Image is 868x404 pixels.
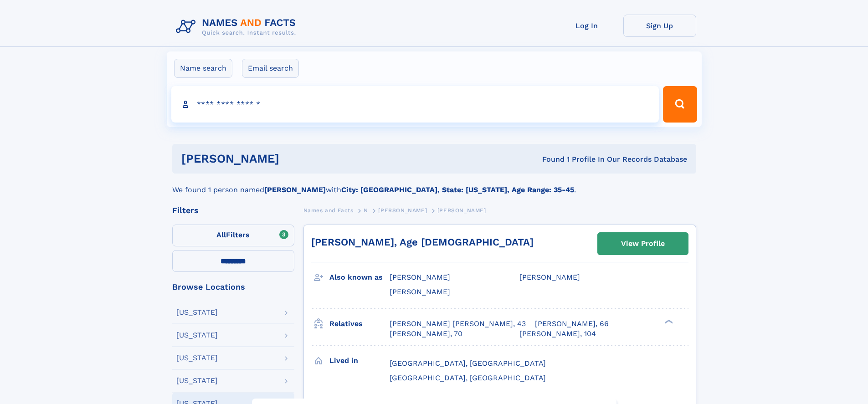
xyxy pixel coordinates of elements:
[390,273,450,281] span: [PERSON_NAME]
[329,270,390,285] h3: Also known as
[172,174,696,195] div: We found 1 person named with .
[378,207,427,214] span: [PERSON_NAME]
[535,319,609,329] a: [PERSON_NAME], 66
[181,153,411,164] h1: [PERSON_NAME]
[329,353,390,368] h3: Lived in
[171,86,659,123] input: search input
[172,225,294,246] label: Filters
[390,329,462,339] a: [PERSON_NAME], 70
[364,207,368,214] span: N
[390,373,546,382] span: [GEOGRAPHIC_DATA], [GEOGRAPHIC_DATA]
[174,59,232,78] label: Name search
[663,318,673,324] div: ❯
[437,207,486,214] span: [PERSON_NAME]
[176,309,218,316] div: [US_STATE]
[390,287,450,296] span: [PERSON_NAME]
[411,154,687,164] div: Found 1 Profile In Our Records Database
[519,273,580,281] span: [PERSON_NAME]
[172,15,303,39] img: Logo Names and Facts
[364,205,368,216] a: N
[621,233,665,254] div: View Profile
[303,205,354,216] a: Names and Facts
[550,15,623,37] a: Log In
[264,185,326,194] b: [PERSON_NAME]
[172,206,294,215] div: Filters
[176,377,218,384] div: [US_STATE]
[390,319,526,329] a: [PERSON_NAME] [PERSON_NAME], 43
[216,230,226,239] span: All
[172,283,294,291] div: Browse Locations
[623,15,696,37] a: Sign Up
[341,185,574,194] b: City: [GEOGRAPHIC_DATA], State: [US_STATE], Age Range: 35-45
[176,354,218,362] div: [US_STATE]
[176,332,218,339] div: [US_STATE]
[663,86,697,123] button: Search Button
[390,359,546,368] span: [GEOGRAPHIC_DATA], [GEOGRAPHIC_DATA]
[329,316,390,332] h3: Relatives
[242,59,299,78] label: Email search
[598,233,688,255] a: View Profile
[378,205,427,216] a: [PERSON_NAME]
[311,236,534,248] a: [PERSON_NAME], Age [DEMOGRAPHIC_DATA]
[519,329,596,339] a: [PERSON_NAME], 104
